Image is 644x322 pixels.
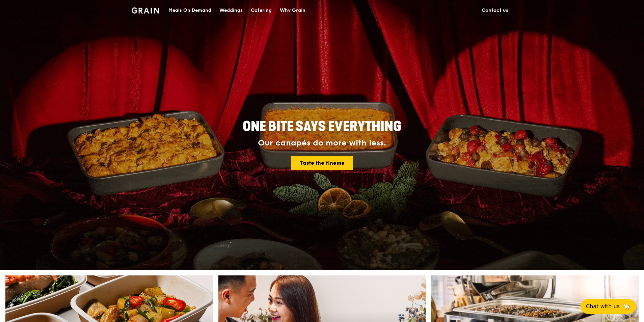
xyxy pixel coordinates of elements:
span: 🦙 [622,302,630,311]
a: Weddings [215,0,247,21]
div: Why Grain [280,0,305,21]
span: Chat with us [586,302,620,311]
div: Our canapés do more with less. [200,138,444,148]
span: ONE BITE SAYS EVERYTHING [243,118,401,135]
div: Meals On Demand [168,0,211,21]
img: Grain [132,7,159,14]
div: Catering [251,0,272,21]
a: Catering [247,0,276,21]
a: Taste the finesse [291,156,353,170]
button: Chat with us🦙 [581,299,636,314]
div: Weddings [219,0,243,21]
a: Why Grain [276,0,310,21]
a: Contact us [478,0,512,21]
